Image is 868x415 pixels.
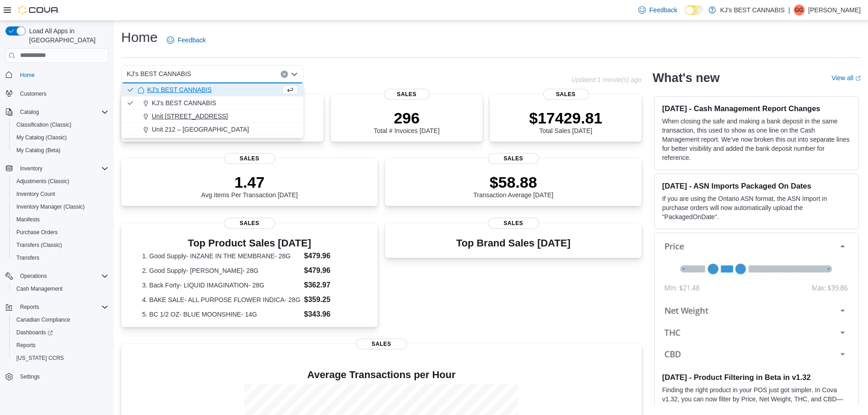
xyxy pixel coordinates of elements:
[142,266,300,275] dt: 2. Good Supply- [PERSON_NAME]- 28G
[13,240,108,251] span: Transfers (Classic)
[128,369,634,380] h4: Average Transactions per Hour
[224,153,275,164] span: Sales
[26,26,108,45] span: Load All Apps in [GEOGRAPHIC_DATA]
[662,194,851,221] p: If you are using the Ontario ASN format, the ASN Import in purchase orders will now automatically...
[855,76,861,81] svg: External link
[384,89,430,100] span: Sales
[374,109,439,134] div: Total # Invoices [DATE]
[16,70,38,81] a: Home
[20,108,39,116] span: Catalog
[224,218,275,229] span: Sales
[374,109,439,127] p: 296
[356,338,407,349] span: Sales
[13,252,43,263] a: Transfers
[16,163,108,174] span: Inventory
[9,313,112,326] button: Canadian Compliance
[13,201,88,212] a: Inventory Manager (Classic)
[20,90,46,97] span: Customers
[13,119,75,130] a: Classification (Classic)
[649,5,677,15] span: Feedback
[662,104,851,113] h3: [DATE] - Cash Management Report Changes
[142,295,300,304] dt: 4. BAKE SALE- ALL PURPOSE FLOWER INDICA- 28G
[2,301,112,313] button: Reports
[13,227,108,238] span: Purchase Orders
[13,283,66,294] a: Cash Management
[9,213,112,226] button: Manifests
[16,69,108,81] span: Home
[13,214,108,225] span: Manifests
[16,329,53,336] span: Dashboards
[16,371,43,382] a: Settings
[488,218,539,229] span: Sales
[152,98,216,108] span: KJ's BEST CANNABIS
[13,176,108,187] span: Adjustments (Classic)
[13,327,108,338] span: Dashboards
[127,68,191,79] span: KJ's BEST CANNABIS
[16,241,62,249] span: Transfers (Classic)
[20,165,42,172] span: Inventory
[16,316,70,323] span: Canadian Compliance
[291,71,298,78] button: Close list of options
[652,71,719,85] h2: What's new
[9,144,112,157] button: My Catalog (Beta)
[163,31,209,49] a: Feedback
[13,145,64,156] a: My Catalog (Beta)
[16,271,51,282] button: Operations
[16,254,39,261] span: Transfers
[529,109,602,127] p: $17429.81
[16,147,61,154] span: My Catalog (Beta)
[9,326,112,339] a: Dashboards
[9,339,112,352] button: Reports
[121,110,303,123] button: Unit [STREET_ADDRESS]
[16,302,108,313] span: Reports
[473,173,554,199] div: Transaction Average [DATE]
[13,314,74,325] a: Canadian Compliance
[9,118,112,131] button: Classification (Classic)
[662,181,851,190] h3: [DATE] - ASN Imports Packaged On Dates
[304,251,357,261] dd: $479.96
[121,28,158,46] h1: Home
[13,145,108,156] span: My Catalog (Beta)
[13,240,66,251] a: Transfers (Classic)
[13,283,108,294] span: Cash Management
[142,310,300,319] dt: 5. BC 1/2 OZ- BLUE MOONSHINE- 14G
[16,88,50,99] a: Customers
[121,97,303,110] button: KJ's BEST CANNABIS
[2,68,112,82] button: Home
[152,112,228,121] span: Unit [STREET_ADDRESS]
[20,373,40,380] span: Settings
[16,121,72,128] span: Classification (Classic)
[13,132,71,143] a: My Catalog (Classic)
[9,239,112,251] button: Transfers (Classic)
[9,226,112,239] button: Purchase Orders
[9,352,112,364] button: [US_STATE] CCRS
[13,132,108,143] span: My Catalog (Classic)
[2,162,112,175] button: Inventory
[13,189,108,200] span: Inventory Count
[16,371,108,382] span: Settings
[456,238,570,249] h3: Top Brand Sales [DATE]
[13,201,108,212] span: Inventory Manager (Classic)
[9,251,112,264] button: Transfers
[788,5,790,15] p: |
[201,173,298,191] p: 1.47
[16,203,85,210] span: Inventory Manager (Classic)
[16,354,64,362] span: [US_STATE] CCRS
[304,265,357,276] dd: $479.96
[16,134,67,141] span: My Catalog (Classic)
[13,214,43,225] a: Manifests
[720,5,785,15] p: KJ's BEST CANNABIS
[9,175,112,188] button: Adjustments (Classic)
[662,373,851,382] h3: [DATE] - Product Filtering in Beta in v1.32
[121,83,303,136] div: Choose from the following options
[304,294,357,305] dd: $359.25
[13,353,108,364] span: Washington CCRS
[18,5,59,15] img: Cova
[20,303,39,311] span: Reports
[16,107,42,118] button: Catalog
[2,270,112,282] button: Operations
[832,74,861,82] a: View allExternal link
[142,238,357,249] h3: Top Product Sales [DATE]
[13,327,56,338] a: Dashboards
